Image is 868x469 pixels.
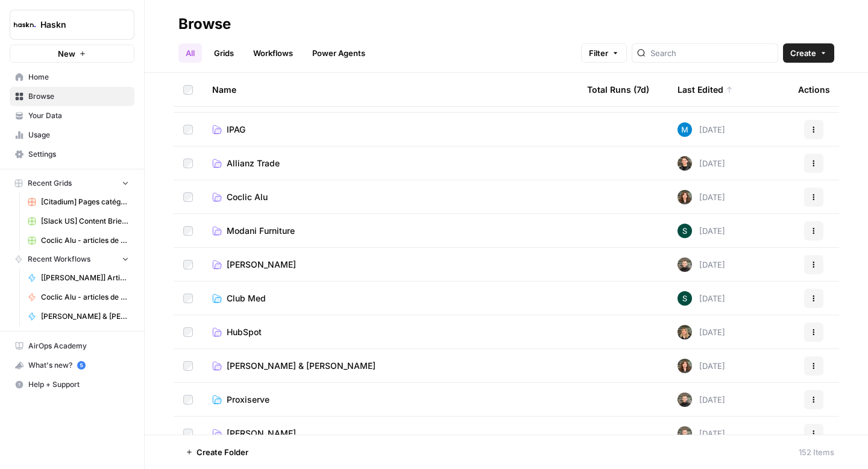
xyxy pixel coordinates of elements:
[678,122,725,137] div: [DATE]
[41,216,129,227] span: [Slack US] Content Brief & Content Generation - Creation
[678,426,692,441] img: udf09rtbz9abwr5l4z19vkttxmie
[10,174,134,192] button: Recent Grids
[22,307,134,326] a: [PERSON_NAME] & [PERSON_NAME] - Optimization pages for LLMs
[227,191,268,203] span: Coclic Alu
[650,47,773,59] input: Search
[678,392,725,407] div: [DATE]
[41,235,129,246] span: Coclic Alu - articles de blog Grid
[678,325,692,339] img: ziyu4k121h9vid6fczkx3ylgkuqx
[227,157,280,169] span: Allianz Trade
[10,10,134,40] button: Workspace: Haskn
[28,341,129,351] span: AirOps Academy
[678,73,733,106] div: Last Edited
[28,130,129,140] span: Usage
[678,190,692,204] img: wbc4lf7e8no3nva14b2bd9f41fnh
[678,224,725,238] div: [DATE]
[678,426,725,441] div: [DATE]
[212,225,568,237] a: Modani Furniture
[10,125,134,145] a: Usage
[227,326,262,338] span: HubSpot
[227,394,269,406] span: Proxiserve
[178,14,231,34] div: Browse
[28,254,90,265] span: Recent Workflows
[212,394,568,406] a: Proxiserve
[212,191,568,203] a: Coclic Alu
[227,124,245,136] span: IPAG
[178,442,256,462] button: Create Folder
[678,122,692,137] img: xlx1vc11lo246mpl6i14p9z1ximr
[28,72,129,83] span: Home
[798,73,830,106] div: Actions
[678,359,692,373] img: wbc4lf7e8no3nva14b2bd9f41fnh
[10,375,134,394] button: Help + Support
[28,149,129,160] span: Settings
[28,91,129,102] span: Browse
[41,311,129,322] span: [PERSON_NAME] & [PERSON_NAME] - Optimization pages for LLMs
[10,356,134,374] div: What's new?
[41,292,129,303] span: Coclic Alu - articles de blog
[28,110,129,121] span: Your Data
[678,156,725,171] div: [DATE]
[212,360,568,372] a: [PERSON_NAME] & [PERSON_NAME]
[678,359,725,373] div: [DATE]
[41,272,129,283] span: [[PERSON_NAME]] Articles de blog - Créations
[678,325,725,339] div: [DATE]
[212,124,568,136] a: IPAG
[227,259,296,271] span: [PERSON_NAME]
[790,47,816,59] span: Create
[22,212,134,231] a: [Slack US] Content Brief & Content Generation - Creation
[41,197,129,207] span: [Citadium] Pages catégorie
[80,362,83,368] text: 5
[14,14,36,36] img: Haskn Logo
[58,48,75,60] span: New
[678,190,725,204] div: [DATE]
[227,427,296,439] span: [PERSON_NAME]
[587,73,649,106] div: Total Runs (7d)
[10,356,134,375] button: What's new? 5
[197,446,248,458] span: Create Folder
[10,336,134,356] a: AirOps Academy
[783,43,834,63] button: Create
[227,292,266,304] span: Club Med
[227,225,295,237] span: Modani Furniture
[10,45,134,63] button: New
[212,157,568,169] a: Allianz Trade
[212,292,568,304] a: Club Med
[212,259,568,271] a: [PERSON_NAME]
[28,379,129,390] span: Help + Support
[799,446,834,458] div: 152 Items
[212,326,568,338] a: HubSpot
[678,392,692,407] img: udf09rtbz9abwr5l4z19vkttxmie
[581,43,627,63] button: Filter
[678,291,692,306] img: 1zy2mh8b6ibtdktd6l3x6modsp44
[178,43,202,63] a: All
[40,19,113,31] span: Haskn
[207,43,241,63] a: Grids
[678,257,692,272] img: udf09rtbz9abwr5l4z19vkttxmie
[227,360,376,372] span: [PERSON_NAME] & [PERSON_NAME]
[10,106,134,125] a: Your Data
[22,231,134,250] a: Coclic Alu - articles de blog Grid
[678,257,725,272] div: [DATE]
[678,291,725,306] div: [DATE]
[10,250,134,268] button: Recent Workflows
[305,43,373,63] a: Power Agents
[22,268,134,288] a: [[PERSON_NAME]] Articles de blog - Créations
[28,178,72,189] span: Recent Grids
[10,87,134,106] a: Browse
[246,43,300,63] a: Workflows
[589,47,608,59] span: Filter
[212,73,568,106] div: Name
[678,224,692,238] img: 1zy2mh8b6ibtdktd6l3x6modsp44
[22,192,134,212] a: [Citadium] Pages catégorie
[77,361,86,370] a: 5
[10,145,134,164] a: Settings
[678,156,692,171] img: uhgcgt6zpiex4psiaqgkk0ok3li6
[10,68,134,87] a: Home
[22,288,134,307] a: Coclic Alu - articles de blog
[212,427,568,439] a: [PERSON_NAME]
